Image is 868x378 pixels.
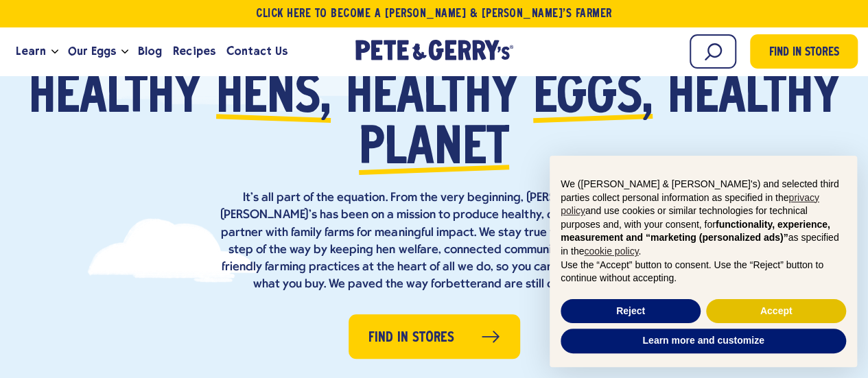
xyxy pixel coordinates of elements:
span: Find in Stores [769,44,839,62]
span: Contact Us [226,43,288,60]
p: We ([PERSON_NAME] & [PERSON_NAME]'s) and selected third parties collect personal information as s... [561,178,846,259]
a: Our Eggs [62,33,121,70]
span: Blog [138,43,162,60]
span: Our Eggs [68,43,116,60]
a: Learn [10,33,51,70]
span: Recipes [173,43,215,60]
span: healthy [668,73,840,124]
span: Healthy [29,73,201,124]
span: eggs, [533,73,653,124]
button: Open the dropdown menu for Learn [51,49,58,54]
a: Recipes [167,33,220,70]
span: Find in Stores [368,327,454,349]
button: Learn more and customize [561,329,846,353]
button: Open the dropdown menu for Our Eggs [121,49,128,54]
a: Blog [132,33,167,70]
a: Find in Stores [750,34,858,69]
input: Search [690,34,736,69]
span: planet [359,124,509,176]
a: Find in Stores [349,314,520,359]
strong: better [445,278,480,291]
p: Use the “Accept” button to consent. Use the “Reject” button to continue without accepting. [561,259,846,285]
span: healthy [346,73,518,124]
button: Reject [561,299,701,324]
p: It’s all part of the equation. From the very beginning, [PERSON_NAME] & [PERSON_NAME]’s has been ... [215,189,654,293]
span: Learn [16,43,46,60]
a: Contact Us [221,33,293,70]
a: cookie policy [584,246,638,257]
span: hens, [216,73,331,124]
button: Accept [706,299,846,324]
